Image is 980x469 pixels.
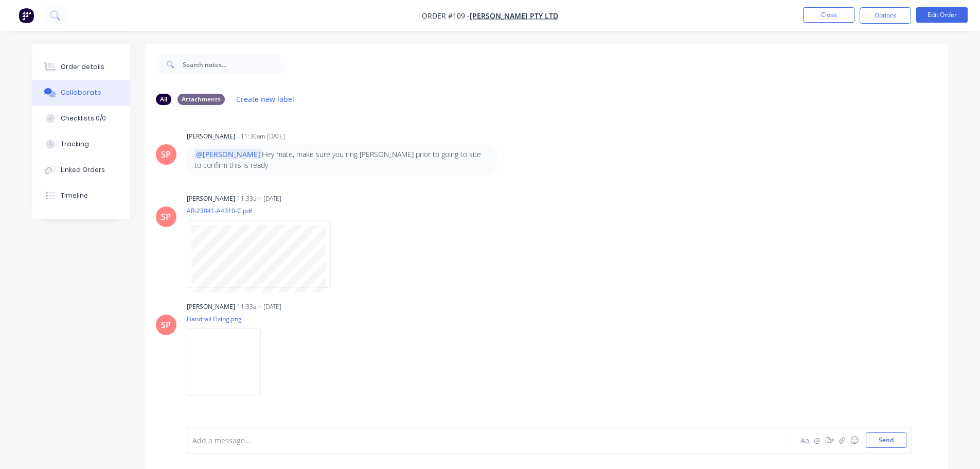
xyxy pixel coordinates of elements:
button: Collaborate [32,80,130,106]
button: Timeline [32,183,130,209]
div: SP [161,148,171,161]
a: [PERSON_NAME] Pty Ltd [470,11,558,21]
button: ☺ [848,434,861,446]
div: All [156,94,171,105]
button: Checklists 0/0 [32,106,130,131]
span: @[PERSON_NAME] [194,149,262,159]
button: Linked Orders [32,157,130,183]
button: Options [860,7,911,24]
div: Collaborate [61,88,101,97]
button: Order details [32,54,130,80]
div: Order details [61,62,104,72]
img: Factory [19,8,34,23]
button: Create new label [231,92,300,106]
div: - 11:30am [DATE] [237,132,285,141]
button: Edit Order [916,7,968,23]
div: Linked Orders [61,165,105,175]
div: [PERSON_NAME] [187,302,235,311]
div: 11:33am [DATE] [237,302,281,311]
div: SP [161,319,171,331]
div: [PERSON_NAME] [187,194,235,203]
button: Send [866,432,906,448]
div: SP [161,211,171,223]
button: Tracking [32,131,130,157]
div: 11:33am [DATE] [237,194,281,203]
p: Handrail Fixing.png [187,315,271,323]
div: [PERSON_NAME] [187,132,235,141]
div: Tracking [61,140,89,149]
div: Attachments [177,94,225,105]
div: Timeline [61,191,88,200]
span: Order #109 - [422,11,470,21]
p: Hey mate, make sure you ring [PERSON_NAME] prior to going to site to confirm this is ready [194,149,489,170]
button: Aa [799,434,811,446]
p: AR-23041-A4310-C.pdf [187,206,341,215]
button: @ [811,434,824,446]
div: Checklists 0/0 [61,114,106,123]
input: Search notes... [183,54,284,75]
button: Close [803,7,854,23]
